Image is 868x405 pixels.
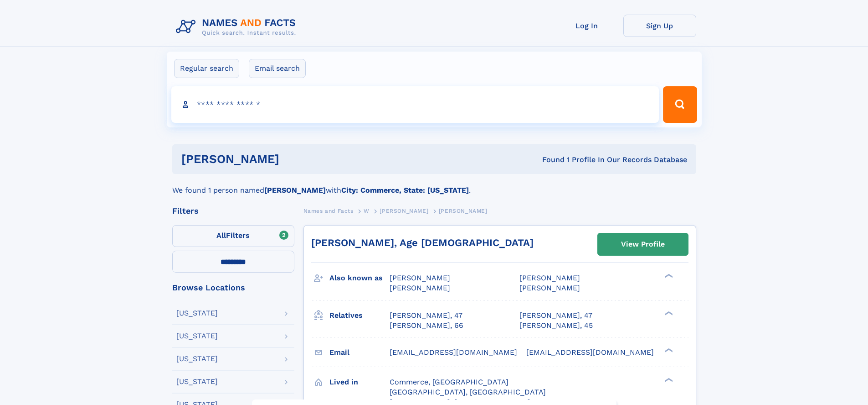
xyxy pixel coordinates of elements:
[329,270,390,286] h3: Also known as
[249,59,306,78] label: Email search
[181,153,411,165] h1: [PERSON_NAME]
[519,274,580,282] span: [PERSON_NAME]
[526,348,654,357] span: [EMAIL_ADDRESS][DOMAIN_NAME]
[390,274,450,282] span: [PERSON_NAME]
[176,332,218,340] div: [US_STATE]
[364,208,370,214] span: W
[364,205,370,216] a: W
[598,233,688,255] a: View Profile
[264,186,326,195] b: [PERSON_NAME]
[390,348,517,357] span: [EMAIL_ADDRESS][DOMAIN_NAME]
[172,284,294,292] div: Browse Locations
[519,321,593,331] a: [PERSON_NAME], 45
[380,208,428,214] span: [PERSON_NAME]
[341,186,469,195] b: City: Commerce, State: [US_STATE]
[311,237,534,248] a: [PERSON_NAME], Age [DEMOGRAPHIC_DATA]
[439,208,488,214] span: [PERSON_NAME]
[663,377,673,383] div: ❯
[176,355,218,363] div: [US_STATE]
[172,174,696,196] div: We found 1 person named with .
[621,234,665,255] div: View Profile
[329,374,390,390] h3: Lived in
[176,378,218,385] div: [US_STATE]
[176,310,218,317] div: [US_STATE]
[172,207,294,215] div: Filters
[174,59,239,78] label: Regular search
[390,310,462,321] a: [PERSON_NAME], 47
[380,205,428,216] a: [PERSON_NAME]
[172,15,303,39] img: Logo Names and Facts
[171,86,659,123] input: search input
[303,205,354,216] a: Names and Facts
[663,347,673,353] div: ❯
[390,321,463,331] a: [PERSON_NAME], 66
[663,310,673,316] div: ❯
[216,231,226,240] span: All
[390,388,546,396] span: [GEOGRAPHIC_DATA], [GEOGRAPHIC_DATA]
[663,273,673,279] div: ❯
[329,308,390,323] h3: Relatives
[390,378,508,386] span: Commerce, [GEOGRAPHIC_DATA]
[390,284,450,292] span: [PERSON_NAME]
[663,86,697,123] button: Search Button
[550,15,623,37] a: Log In
[519,284,580,292] span: [PERSON_NAME]
[519,310,592,321] a: [PERSON_NAME], 47
[329,345,390,360] h3: Email
[411,155,687,165] div: Found 1 Profile In Our Records Database
[172,225,294,247] label: Filters
[623,15,696,37] a: Sign Up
